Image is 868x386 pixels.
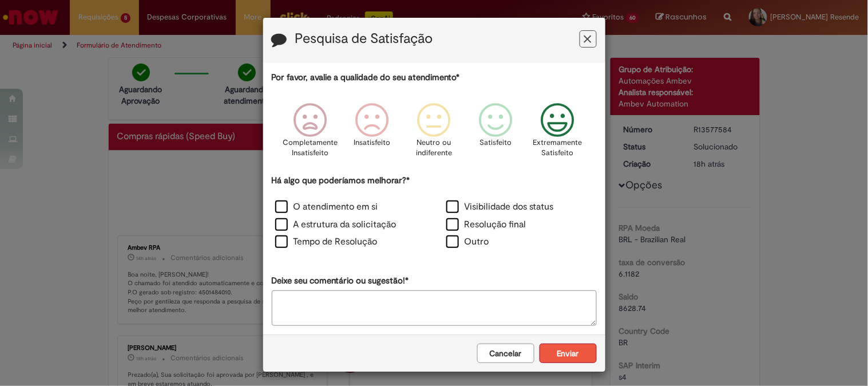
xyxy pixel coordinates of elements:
button: Enviar [540,344,597,363]
button: Cancelar [477,344,534,363]
label: Pesquisa de Satisfação [295,31,433,46]
label: Visibilidade dos status [446,200,554,214]
div: Há algo que poderíamos melhorar?* [272,175,597,252]
div: Satisfeito [467,94,525,173]
p: Insatisfeito [354,137,390,148]
div: Completamente Insatisfeito [281,94,339,173]
p: Satisfeito [480,137,512,148]
label: O atendimento em si [275,200,378,214]
div: Insatisfeito [343,94,401,173]
p: Completamente Insatisfeito [283,137,338,159]
label: Tempo de Resolução [275,235,378,249]
label: Resolução final [446,218,526,231]
div: Extremamente Satisfeito [529,94,587,173]
label: Outro [446,235,489,249]
label: Deixe seu comentário ou sugestão!* [272,275,409,287]
p: Neutro ou indiferente [413,137,454,159]
div: Neutro ou indiferente [405,94,463,173]
p: Extremamente Satisfeito [533,137,582,159]
label: Por favor, avalie a qualidade do seu atendimento* [272,72,460,84]
label: A estrutura da solicitação [275,218,397,231]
